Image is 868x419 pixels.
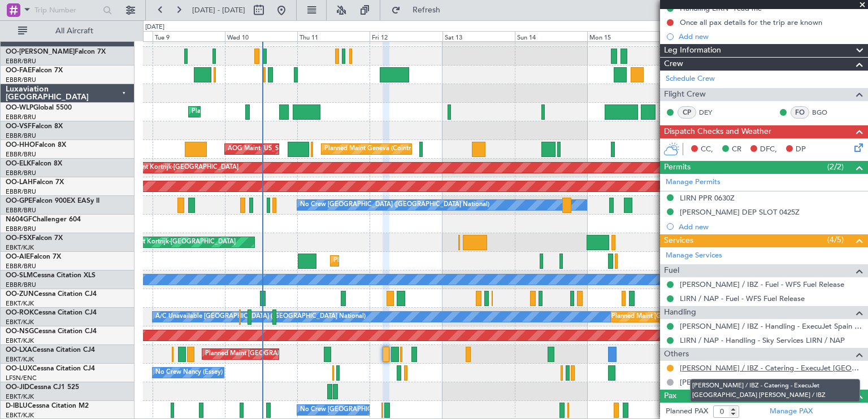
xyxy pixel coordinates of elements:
a: EBBR/BRU [6,150,36,159]
div: Planned Maint [GEOGRAPHIC_DATA] ([GEOGRAPHIC_DATA]) [611,308,789,325]
div: Thu 11 [297,31,370,41]
a: OO-JIDCessna CJ1 525 [6,384,79,391]
span: DP [796,144,806,155]
span: OO-LUX [6,365,32,372]
a: OO-AIEFalcon 7X [6,254,61,260]
a: EBKT/KJK [6,299,34,308]
span: Pax [664,390,676,403]
a: OO-[PERSON_NAME]Falcon 7X [6,49,106,55]
a: [PERSON_NAME] / IBZ - Fuel - WFS Fuel Release [680,280,844,289]
a: OO-ZUNCessna Citation CJ4 [6,291,97,298]
div: Tue 9 [153,31,225,41]
span: OO-ZUN [6,291,34,298]
div: [PERSON_NAME] / IBZ - Catering - ExecuJet [GEOGRAPHIC_DATA] [PERSON_NAME] / IBZ [690,379,860,402]
div: Fri 12 [370,31,442,41]
a: EBKT/KJK [6,355,34,364]
div: Planned Maint Kortrijk-[GEOGRAPHIC_DATA] [104,234,236,251]
a: [PERSON_NAME] / IBZ - Screening Fee Crew [680,377,831,387]
a: Manage PAX [770,406,813,417]
a: Manage Services [666,250,722,261]
div: Planned Maint Kortrijk-[GEOGRAPHIC_DATA] [107,159,238,176]
span: OO-GPE [6,198,32,204]
span: CC, [701,144,713,155]
div: Add new [679,32,862,41]
a: EBBR/BRU [6,113,36,121]
div: Add new [679,222,862,232]
a: EBBR/BRU [6,206,36,215]
a: OO-FAEFalcon 7X [6,67,63,74]
span: Flight Crew [664,88,706,101]
span: OO-FAE [6,67,32,74]
div: Sat 13 [442,31,515,41]
span: OO-[PERSON_NAME] [6,49,75,55]
span: OO-SLM [6,272,33,279]
a: DEY [699,107,724,117]
a: LFSN/ENC [6,374,37,382]
span: OO-WLP [6,104,33,111]
span: N604GF [6,216,32,223]
a: Schedule Crew [666,73,715,85]
a: OO-LUXCessna Citation CJ4 [6,365,95,372]
a: OO-FSXFalcon 7X [6,235,63,242]
div: Planned Maint [GEOGRAPHIC_DATA] ([GEOGRAPHIC_DATA] National) [205,346,410,363]
label: Planned PAX [666,406,708,417]
a: Manage Permits [666,177,721,188]
span: Handling [664,306,696,319]
div: Planned Maint [GEOGRAPHIC_DATA] ([GEOGRAPHIC_DATA]) [333,252,511,269]
div: Mon 15 [587,31,659,41]
div: Wed 10 [225,31,297,41]
a: EBBR/BRU [6,169,36,177]
a: D-IBLUCessna Citation M2 [6,403,89,409]
div: FO [791,106,809,119]
span: Refresh [403,6,450,14]
div: No Crew [GEOGRAPHIC_DATA] ([GEOGRAPHIC_DATA] National) [300,401,489,418]
span: Leg Information [664,44,721,57]
span: OO-LXA [6,347,32,353]
span: OO-ELK [6,160,31,167]
div: Once all pax details for the trip are known [680,18,822,27]
a: OO-SLMCessna Citation XLS [6,272,96,279]
a: EBKT/KJK [6,337,34,345]
input: Trip Number [34,2,99,19]
span: OO-ROK [6,309,34,316]
div: A/C Unavailable [GEOGRAPHIC_DATA] ([GEOGRAPHIC_DATA] National) [155,308,366,325]
button: All Aircraft [12,22,123,40]
span: OO-LAH [6,179,33,186]
a: EBBR/BRU [6,262,36,270]
a: EBBR/BRU [6,225,36,233]
span: CR [732,144,741,155]
span: OO-AIE [6,254,30,260]
a: EBBR/BRU [6,132,36,140]
a: EBKT/KJK [6,243,34,252]
a: [PERSON_NAME] / IBZ - Handling - ExecuJet Spain [PERSON_NAME] / IBZ [680,321,862,331]
a: EBBR/BRU [6,187,36,196]
div: CP [678,106,696,119]
span: Others [664,348,689,361]
span: OO-VSF [6,123,32,130]
div: Sun 14 [515,31,587,41]
div: [PERSON_NAME] DEP SLOT 0425Z [680,207,800,217]
a: OO-ELKFalcon 8X [6,160,62,167]
a: OO-WLPGlobal 5500 [6,104,72,111]
span: Permits [664,161,691,174]
a: EBKT/KJK [6,392,34,401]
div: [DATE] [145,23,164,32]
a: OO-ROKCessna Citation CJ4 [6,309,97,316]
span: Dispatch Checks and Weather [664,125,771,138]
div: Planned Maint Geneva (Cointrin) [324,141,418,158]
span: (2/2) [827,161,844,173]
button: Refresh [386,1,454,19]
span: OO-JID [6,384,29,391]
span: [DATE] - [DATE] [192,5,245,15]
a: BGO [812,107,837,117]
a: EBKT/KJK [6,318,34,326]
span: All Aircraft [29,27,119,35]
a: LIRN / NAP - Handling - Sky Services LIRN / NAP [680,335,845,345]
div: Planned Maint Liege [192,103,250,120]
div: No Crew Nancy (Essey) [155,364,223,381]
div: No Crew [GEOGRAPHIC_DATA] ([GEOGRAPHIC_DATA] National) [300,197,489,213]
span: DFC, [760,144,777,155]
a: OO-GPEFalcon 900EX EASy II [6,198,99,204]
div: LIRN PPR 0630Z [680,193,735,203]
a: N604GFChallenger 604 [6,216,81,223]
